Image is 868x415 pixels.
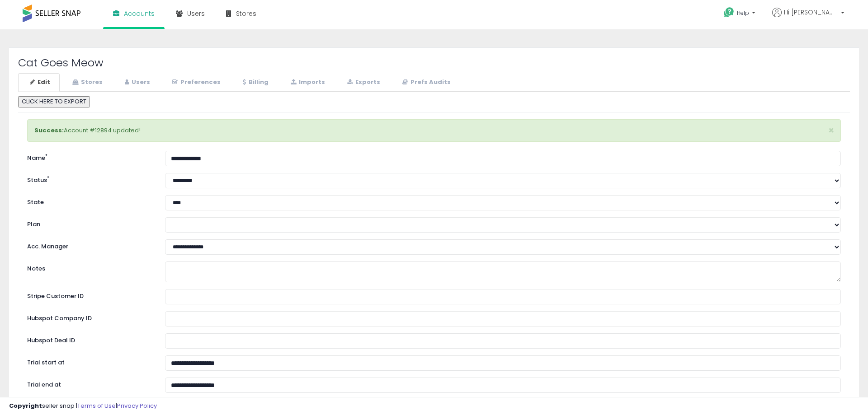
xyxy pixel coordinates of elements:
a: Imports [279,73,335,92]
a: Privacy Policy [117,401,157,410]
label: Plan [20,217,158,229]
a: Prefs Audits [391,73,460,92]
label: State [20,195,158,207]
span: Help [737,9,749,17]
i: Get Help [723,7,735,18]
label: Acc. Manager [20,239,158,251]
label: Stripe Customer ID [20,289,158,301]
label: Status [20,173,158,185]
h2: Cat Goes Meow [18,57,850,69]
label: Name [20,151,158,163]
span: Accounts [124,9,155,18]
button: CLICK HERE TO EXPORT [18,96,90,107]
a: Preferences [160,73,230,92]
a: Billing [231,73,278,92]
a: Edit [18,73,60,92]
div: seller snap | | [9,402,157,410]
label: Hubspot Company ID [20,311,158,323]
a: Hi [PERSON_NAME] [772,8,844,28]
label: Trial start at [20,355,158,367]
a: Exports [335,73,390,92]
label: Trial end at [20,378,158,389]
strong: Copyright [9,401,42,410]
label: Notes [20,261,158,273]
div: Account #12894 updated! [27,119,841,142]
span: Users [187,9,205,18]
a: Terms of Use [77,401,116,410]
span: Hi [PERSON_NAME] [784,8,838,17]
strong: Success: [34,126,64,135]
span: Stores [236,9,256,18]
a: Stores [61,73,112,92]
label: Hubspot Deal ID [20,333,158,345]
a: Users [113,73,160,92]
button: × [828,126,834,135]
